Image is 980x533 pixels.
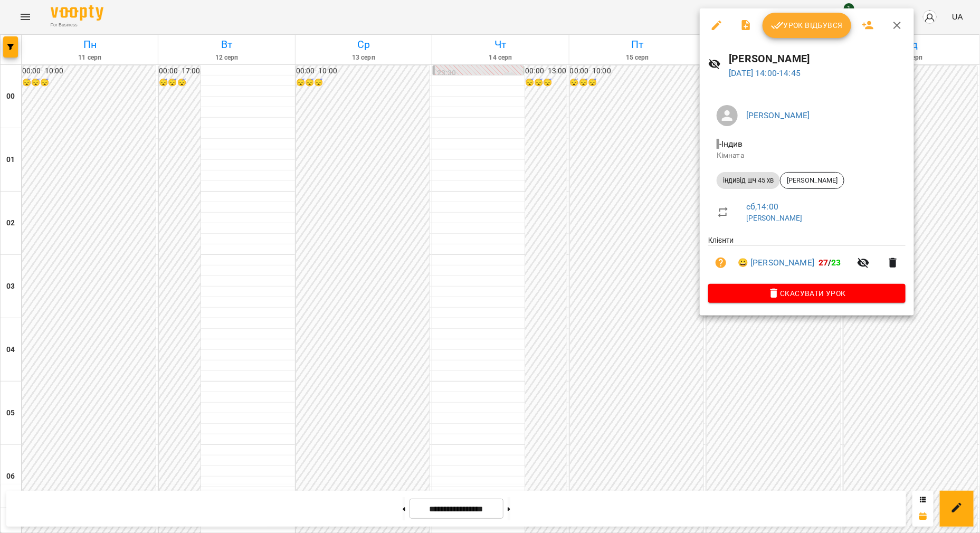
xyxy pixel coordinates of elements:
[708,250,734,275] button: Візит ще не сплачено. Додати оплату?
[771,19,843,32] span: Урок відбувся
[729,68,801,78] a: [DATE] 14:00-14:45
[738,256,814,269] a: 😀 [PERSON_NAME]
[717,287,897,300] span: Скасувати Урок
[763,13,851,38] button: Урок відбувся
[781,176,844,185] span: [PERSON_NAME]
[746,214,803,222] a: [PERSON_NAME]
[717,150,897,161] p: Кімната
[717,176,780,185] span: індивід шч 45 хв
[746,110,810,120] a: [PERSON_NAME]
[832,258,841,268] span: 23
[819,258,841,268] b: /
[708,284,906,303] button: Скасувати Урок
[717,139,745,149] span: - Індив
[819,258,828,268] span: 27
[780,172,844,189] div: [PERSON_NAME]
[746,202,778,212] a: сб , 14:00
[729,51,906,67] h6: [PERSON_NAME]
[708,235,906,284] ul: Клієнти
